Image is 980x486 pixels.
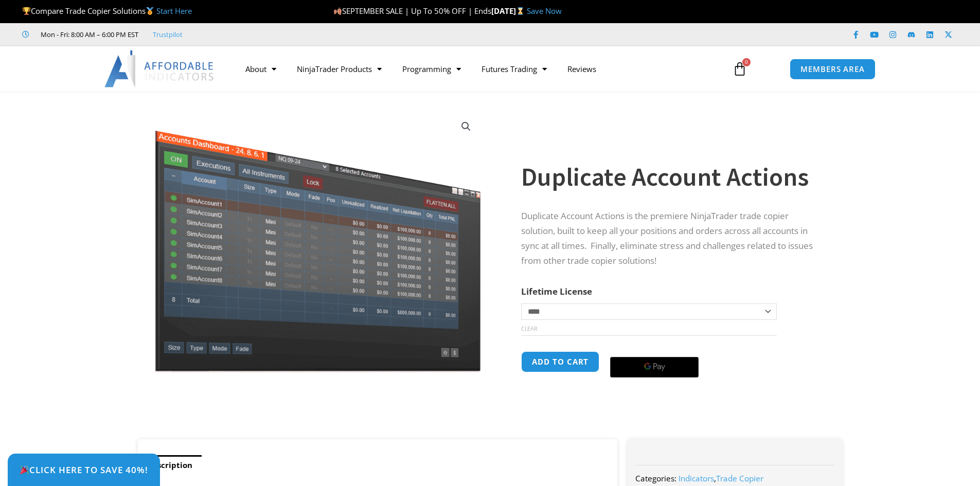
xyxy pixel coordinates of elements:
[23,7,30,15] img: 🏆
[557,57,607,81] a: Reviews
[333,6,491,16] span: SEPTEMBER SALE | Up To 50% OFF | Ends
[521,159,822,195] h1: Duplicate Account Actions
[608,350,701,351] iframe: Secure payment input frame
[22,6,192,16] span: Compare Trade Copier Solutions
[521,351,599,372] button: Add to cart
[392,57,471,81] a: Programming
[287,57,392,81] a: NinjaTrader Products
[527,6,562,16] a: Save Now
[235,57,721,81] nav: Menu
[334,7,342,15] img: 🍂
[20,465,148,474] span: Click Here to save 40%!
[491,6,527,16] strong: [DATE]
[790,59,876,80] a: MEMBERS AREA
[146,7,154,15] img: 🥇
[153,28,183,41] a: Trustpilot
[235,57,287,81] a: About
[156,6,192,16] a: Start Here
[38,28,138,41] span: Mon - Fri: 8:00 AM – 6:00 PM EST
[457,117,475,136] a: View full-screen image gallery
[521,325,537,332] a: Clear options
[521,285,592,297] label: Lifetime License
[521,209,822,268] p: Duplicate Account Actions is the premiere NinjaTrader trade copier solution, built to keep all yo...
[717,54,762,84] a: 0
[471,57,557,81] a: Futures Trading
[610,357,699,377] button: Buy with GPay
[104,50,215,87] img: LogoAI | Affordable Indicators – NinjaTrader
[8,454,160,486] a: 🎉Click Here to save 40%!
[742,58,751,66] span: 0
[516,7,524,15] img: ⌛
[20,465,29,474] img: 🎉
[152,110,483,372] img: Screenshot 2024-08-26 15414455555
[800,65,865,73] span: MEMBERS AREA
